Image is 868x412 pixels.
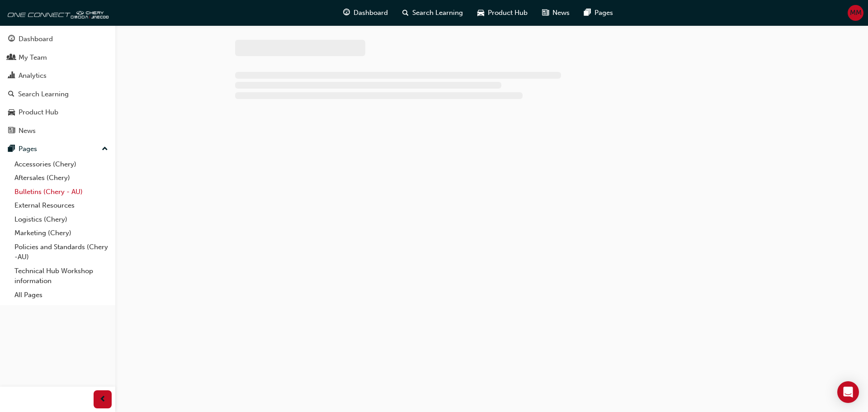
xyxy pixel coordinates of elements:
div: Open Intercom Messenger [837,381,859,403]
span: guage-icon [8,35,15,43]
span: chart-icon [8,72,15,80]
button: MM [848,5,863,21]
a: guage-iconDashboard [336,4,395,22]
span: guage-icon [343,7,350,19]
button: DashboardMy TeamAnalyticsSearch LearningProduct HubNews [4,29,112,141]
span: Search Learning [412,8,463,18]
span: news-icon [542,7,549,19]
img: oneconnect [5,4,108,22]
span: prev-icon [99,394,106,405]
span: News [552,8,570,18]
a: pages-iconPages [577,4,620,22]
span: Pages [594,8,613,18]
div: My Team [19,52,47,63]
a: External Resources [11,199,112,213]
div: Product Hub [19,107,58,118]
a: Search Learning [4,86,112,103]
div: Pages [19,144,37,154]
span: search-icon [402,7,409,19]
div: News [19,126,36,136]
a: Logistics (Chery) [11,213,112,227]
a: Aftersales (Chery) [11,171,112,185]
span: pages-icon [584,7,591,19]
span: MM [850,8,862,18]
a: Accessories (Chery) [11,157,112,171]
div: Search Learning [18,89,69,99]
div: Analytics [19,71,47,81]
a: Bulletins (Chery - AU) [11,185,112,199]
a: news-iconNews [535,4,577,22]
button: Pages [4,141,112,157]
a: Technical Hub Workshop information [11,264,112,288]
a: My Team [4,49,112,66]
a: Dashboard [4,31,112,47]
span: car-icon [8,109,15,117]
a: search-iconSearch Learning [395,4,470,22]
span: search-icon [8,90,14,99]
div: Dashboard [19,34,53,44]
a: car-iconProduct Hub [470,4,535,22]
span: Product Hub [488,8,528,18]
span: car-icon [477,7,484,19]
a: Marketing (Chery) [11,226,112,240]
a: Policies and Standards (Chery -AU) [11,240,112,264]
span: people-icon [8,54,15,62]
span: up-icon [102,143,108,155]
a: All Pages [11,288,112,302]
span: news-icon [8,127,15,135]
a: News [4,123,112,139]
span: Dashboard [354,8,388,18]
a: Product Hub [4,104,112,121]
span: pages-icon [8,145,15,153]
a: Analytics [4,67,112,84]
